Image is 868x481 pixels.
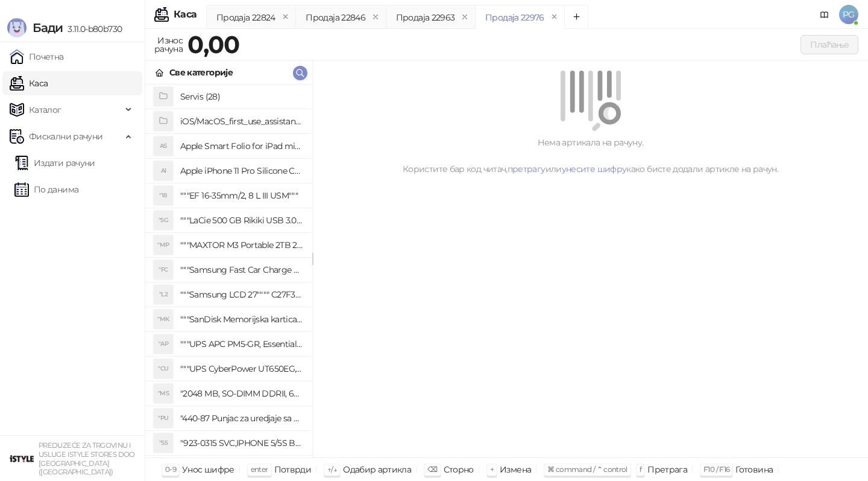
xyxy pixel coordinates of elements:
[154,235,173,255] div: "MP
[547,12,562,22] button: remove
[187,30,239,59] strong: 0,00
[180,87,303,106] h4: Servis (28)
[500,462,531,477] div: Измена
[564,5,588,29] button: Add tab
[562,164,627,174] a: унесите шифру
[180,334,303,354] h4: """UPS APC PM5-GR, Essential Surge Arrest,5 utic_nica"""
[152,33,185,57] div: Износ рачуна
[327,465,337,474] span: ↑/↓
[10,447,34,471] img: 64x64-companyLogo-77b92cf4-9946-4f36-9751-bf7bb5fd2c7d.png
[180,211,303,230] h4: """LaCie 500 GB Rikiki USB 3.0 / Ultra Compact & Resistant aluminum / USB 3.0 / 2.5"""""""
[485,11,544,24] div: Продаја 22976
[815,5,834,24] a: Документација
[327,136,854,176] div: Нема артикала на рачуну. Користите бар код читач, или како бисте додали артикле на рачун.
[154,285,173,304] div: "L2
[154,186,173,205] div: "18
[508,164,546,174] a: претрагу
[39,441,135,476] small: PREDUZEĆE ZA TRGOVINU I USLUGE ISTYLE STORES DOO [GEOGRAPHIC_DATA] ([GEOGRAPHIC_DATA])
[154,310,173,329] div: "MK
[457,12,473,22] button: remove
[640,465,641,474] span: f
[427,465,437,474] span: ⌫
[7,18,27,37] img: Logo
[180,433,303,453] h4: "923-0315 SVC,IPHONE 5/5S BATTERY REMOVAL TRAY Držač za iPhone sa kojim se otvara display
[33,21,63,35] span: Бади
[547,465,627,474] span: ⌘ command / ⌃ control
[154,211,173,230] div: "5G
[368,12,383,22] button: remove
[154,384,173,403] div: "MS
[180,161,303,180] h4: Apple iPhone 11 Pro Silicone Case - Black
[703,465,729,474] span: F10 / F16
[180,186,303,205] h4: """EF 16-35mm/2, 8 L III USM"""
[647,462,687,477] div: Претрага
[10,45,64,69] a: Почетна
[145,84,312,457] div: grid
[14,151,95,175] a: Издати рачуни
[180,112,303,131] h4: iOS/MacOS_first_use_assistance (4)
[154,359,173,378] div: "CU
[306,11,365,24] div: Продаја 22846
[251,465,268,474] span: enter
[800,35,858,54] button: Плаћање
[278,12,294,22] button: remove
[174,10,197,19] div: Каса
[180,285,303,304] h4: """Samsung LCD 27"""" C27F390FHUXEN"""
[154,433,173,453] div: "S5
[180,409,303,428] h4: "440-87 Punjac za uredjaje sa micro USB portom 4/1, Stand."
[444,462,474,477] div: Сторно
[216,11,275,24] div: Продаја 22824
[182,462,234,477] div: Унос шифре
[169,66,233,79] div: Све категорије
[154,409,173,428] div: "PU
[180,260,303,279] h4: """Samsung Fast Car Charge Adapter, brzi auto punja_, boja crna"""
[29,124,102,148] span: Фискални рачуни
[14,177,78,202] a: По данима
[154,334,173,354] div: "AP
[839,5,858,24] span: PG
[10,71,48,95] a: Каса
[180,235,303,255] h4: """MAXTOR M3 Portable 2TB 2.5"""" crni eksterni hard disk HX-M201TCB/GM"""
[154,161,173,180] div: AI
[154,136,173,156] div: AS
[396,11,455,24] div: Продаја 22963
[343,462,411,477] div: Одабир артикла
[29,98,61,122] span: Каталог
[180,136,303,156] h4: Apple Smart Folio for iPad mini (A17 Pro) - Sage
[735,462,773,477] div: Готовина
[180,359,303,378] h4: """UPS CyberPower UT650EG, 650VA/360W , line-int., s_uko, desktop"""
[490,465,494,474] span: +
[63,24,122,34] span: 3.11.0-b80b730
[180,384,303,403] h4: "2048 MB, SO-DIMM DDRII, 667 MHz, Napajanje 1,8 0,1 V, Latencija CL5"
[154,260,173,279] div: "FC
[165,465,176,474] span: 0-9
[274,462,312,477] div: Потврди
[180,310,303,329] h4: """SanDisk Memorijska kartica 256GB microSDXC sa SD adapterom SDSQXA1-256G-GN6MA - Extreme PLUS, ...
